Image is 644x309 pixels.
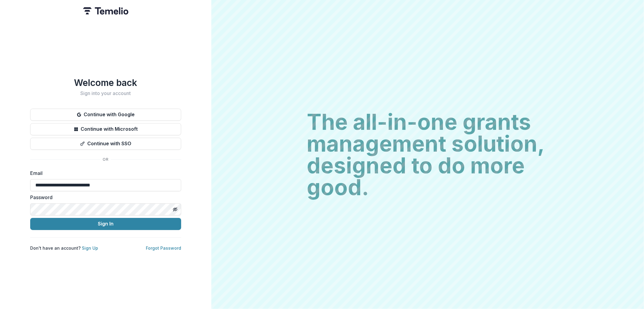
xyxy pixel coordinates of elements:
[83,7,128,15] img: Temelio
[30,138,181,150] button: Continue with SSO
[30,245,98,251] p: Don't have an account?
[30,109,181,121] button: Continue with Google
[170,205,180,214] button: Toggle password visibility
[30,123,181,135] button: Continue with Microsoft
[30,169,178,177] label: Email
[30,90,181,96] h2: Sign into your account
[30,77,181,88] h1: Welcome back
[82,245,98,251] a: Sign Up
[146,245,181,251] a: Forgot Password
[30,194,178,201] label: Password
[30,218,181,230] button: Sign In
